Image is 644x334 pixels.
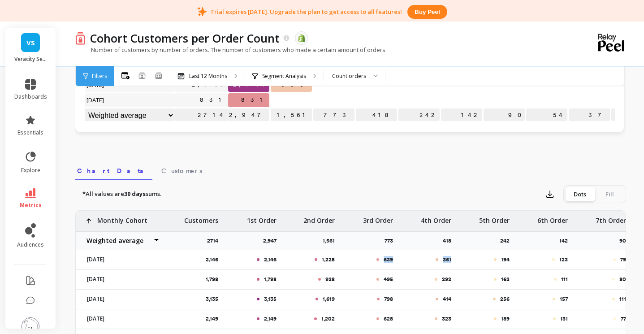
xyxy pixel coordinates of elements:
img: header icon [75,31,86,44]
p: 123 [559,256,568,263]
p: 1,619 [323,295,335,303]
p: 3rd Order [363,211,393,225]
p: 798 [384,295,393,303]
div: Count orders [332,72,366,80]
nav: Tabs [75,159,626,180]
p: 323 [442,315,451,322]
p: 1,798 [206,276,218,283]
span: dashboards [14,93,47,100]
span: [DATE] [85,93,107,107]
p: 194 [501,256,510,263]
p: 5th Order [479,211,510,225]
p: Segment Analysis [262,73,306,80]
p: 414 [443,295,451,303]
p: 2,146 [206,256,218,263]
p: 142 [559,237,573,244]
p: Monthly Cohort [97,211,147,225]
p: 2,947 [263,237,282,244]
p: Trial expires [DATE]. Upgrade the plan to get access to all features! [210,8,402,16]
p: Veracity Selfcare [14,56,47,63]
p: 80 [619,276,626,283]
p: 54 [526,108,567,122]
p: 3,135 [264,295,277,303]
p: 111 [561,276,568,283]
p: 242 [398,108,440,122]
img: api.shopify.svg [298,34,306,42]
p: 79 [620,256,626,263]
p: 189 [501,315,510,322]
p: 1,202 [321,315,335,322]
p: 773 [385,237,398,244]
p: 1,798 [264,276,277,283]
p: 361 [443,256,451,263]
p: 1,561 [323,237,340,244]
p: 162 [501,276,510,283]
p: 292 [442,276,451,283]
div: Fill [595,187,624,201]
span: 831 [239,93,269,107]
p: 2nd Order [303,211,335,225]
p: 639 [384,256,393,263]
p: 77 [621,315,626,322]
p: 7th Order [596,211,626,225]
p: Cohort Customers per Order Count [90,30,280,46]
p: 90 [619,237,631,244]
p: 256 [500,295,510,303]
p: 2,149 [206,315,218,322]
p: 1st Order [247,211,277,225]
p: 2,149 [264,315,277,322]
p: 418 [443,237,457,244]
a: 831 [198,93,228,107]
p: 418 [356,108,397,122]
p: Customers [184,211,218,225]
span: Chart Data [77,166,151,175]
span: Customers [161,166,202,175]
div: Dots [565,187,595,201]
p: 1,561 [271,108,312,122]
p: 111 [619,295,626,303]
p: 628 [384,315,393,322]
p: 242 [500,237,515,244]
p: 773 [313,108,354,122]
p: 37 [569,108,610,122]
span: essentials [17,129,43,136]
p: 3,135 [206,295,218,303]
strong: 30 days [124,190,146,198]
p: 2,947 [228,108,269,122]
p: [DATE] [82,276,160,283]
p: 90 [484,108,525,122]
p: [DATE] [82,315,160,322]
p: [DATE] [82,256,160,263]
p: 2,146 [264,256,277,263]
p: Last 12 Months [189,73,227,80]
span: explore [21,167,40,174]
p: [DATE] [82,295,160,303]
span: VS [26,38,35,48]
span: Filters [92,73,107,80]
p: 2714 [174,108,228,122]
span: audiences [17,241,44,248]
p: 2714 [207,237,224,244]
p: 157 [560,295,568,303]
p: 4th Order [421,211,451,225]
button: Buy peel [407,5,447,19]
p: 142 [441,108,482,122]
p: 6th Order [537,211,568,225]
p: Number of customers by number of orders. The number of customers who made a certain amount of ord... [75,46,387,54]
p: *All values are sums. [82,190,161,199]
p: 928 [325,276,335,283]
p: 1,228 [322,256,335,263]
span: metrics [20,202,42,209]
p: 131 [560,315,568,322]
p: 495 [384,276,393,283]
